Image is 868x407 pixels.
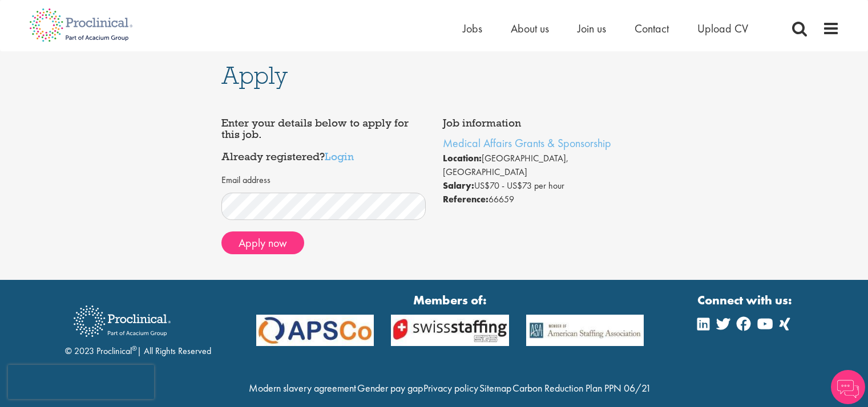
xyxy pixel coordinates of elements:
a: Login [325,149,354,163]
li: [GEOGRAPHIC_DATA], [GEOGRAPHIC_DATA] [443,152,647,179]
a: Upload CV [697,21,748,36]
img: APSCo [248,315,383,346]
a: Jobs [463,21,482,36]
sup: ® [132,344,137,353]
img: APSCo [518,315,653,346]
a: Contact [635,21,669,36]
label: Email address [221,174,271,187]
a: Carbon Reduction Plan PPN 06/21 [512,381,651,394]
a: Sitemap [479,381,511,394]
li: 66659 [443,193,647,206]
button: Apply now [221,231,304,254]
h4: Enter your details below to apply for this job. Already registered? [221,117,426,162]
a: Privacy policy [423,381,478,394]
strong: Connect with us: [697,291,794,309]
a: Modern slavery agreement [249,381,356,394]
li: US$70 - US$73 per hour [443,179,647,193]
iframe: reCAPTCHA [8,365,154,399]
a: Join us [578,21,606,36]
h4: Job information [443,117,647,129]
a: Medical Affairs Grants & Sponsorship [443,136,611,150]
strong: Reference: [443,193,488,205]
strong: Location: [443,152,482,164]
img: Proclinical Recruitment [65,298,179,345]
img: APSCo [382,315,518,346]
img: Chatbot [831,370,865,404]
div: © 2023 Proclinical | All Rights Reserved [65,297,211,358]
strong: Salary: [443,180,474,192]
a: About us [511,21,549,36]
span: Apply [221,60,288,91]
a: Gender pay gap [357,381,423,394]
strong: Members of: [256,291,644,309]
